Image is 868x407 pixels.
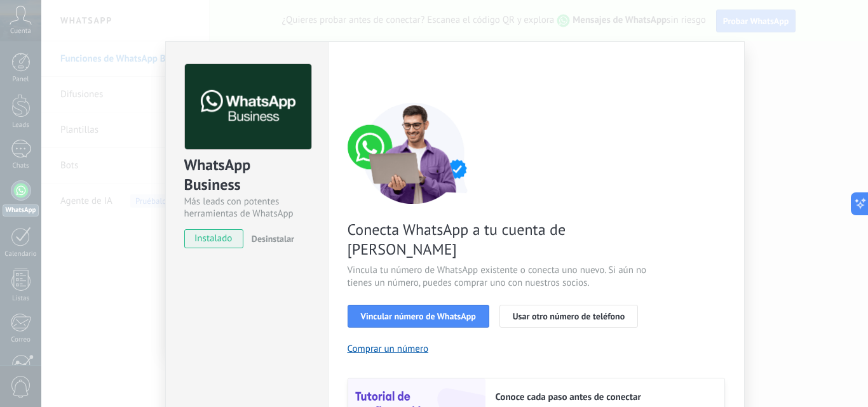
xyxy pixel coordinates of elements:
span: Vincular número de WhatsApp [361,312,476,321]
span: Conecta WhatsApp a tu cuenta de [PERSON_NAME] [348,220,650,259]
button: Vincular número de WhatsApp [348,305,489,328]
div: Más leads con potentes herramientas de WhatsApp [184,196,309,220]
span: instalado [185,229,243,248]
h2: Conoce cada paso antes de conectar [496,391,712,403]
span: Desinstalar [252,233,294,244]
img: connect number [348,102,481,204]
button: Usar otro número de teléfono [499,305,638,328]
button: Desinstalar [247,229,294,248]
button: Comprar un número [348,343,429,355]
div: WhatsApp Business [184,155,309,196]
span: Vincula tu número de WhatsApp existente o conecta uno nuevo. Si aún no tienes un número, puedes c... [348,264,650,290]
span: Usar otro número de teléfono [513,312,625,321]
img: logo_main.png [185,64,311,150]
